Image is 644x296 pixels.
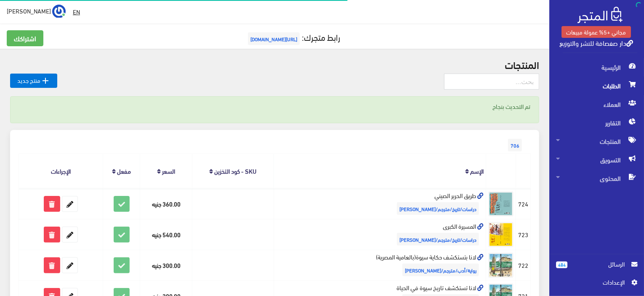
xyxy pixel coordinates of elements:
a: دار صفصافة للنشر والتوزيع [559,37,633,49]
td: 300.00 جنيه [140,250,192,281]
u: EN [73,6,80,17]
a: ... [PERSON_NAME] [7,4,66,18]
span: 484 [556,262,567,268]
td: 723 [516,219,531,250]
img: lana-btstkshf-hkay-syobalaaamy-almsry.jpg [488,253,514,278]
span: الرسائل [574,259,625,269]
img: almsyr-alkbr.jpg [488,222,514,247]
td: 360.00 جنيه [140,188,192,219]
td: المسيرة الكبرى [274,219,486,250]
td: لانا بتستكشف حكاية سيوة(بالعامية المصرية) [274,250,486,281]
span: المنتجات [556,132,637,151]
td: 722 [516,250,531,281]
a: الإسم [470,165,484,177]
a: التقارير [549,114,644,132]
span: العملاء [556,95,637,114]
a: مفعل [117,165,131,177]
span: 706 [508,139,522,151]
td: طريق الحرير الصيني [274,188,486,219]
span: [URL][DOMAIN_NAME] [248,32,300,45]
span: المحتوى [556,169,637,188]
p: تم التحديث بنجاح [19,102,530,111]
h2: المنتجات [10,59,539,70]
img: tryk-alhryr-alsyny.jpg [488,191,514,217]
span: دراسات/تاريخ/مترجم/[PERSON_NAME] [397,233,479,246]
span: اﻹعدادات [563,277,624,287]
a: الرئيسية [549,58,644,77]
span: التسويق [556,151,637,169]
th: الإجراءات [19,153,103,188]
i:  [40,76,51,86]
a: المنتجات [549,132,644,151]
a: 484 الرسائل [556,259,637,277]
a: الطلبات [549,77,644,95]
span: الطلبات [556,77,637,95]
a: رابط متجرك:[URL][DOMAIN_NAME] [246,29,341,45]
a: المحتوى [549,169,644,188]
a: اﻹعدادات [556,277,637,291]
a: منتج جديد [10,74,57,88]
img: ... [52,5,66,18]
span: رواية/أدب/مترجم/[PERSON_NAME] [402,264,479,276]
a: السعر [162,165,175,177]
span: الرئيسية [556,58,637,77]
td: 724 [516,188,531,219]
td: 540.00 جنيه [140,219,192,250]
a: العملاء [549,95,644,114]
span: [PERSON_NAME] [7,5,51,16]
a: مجاني +5% عمولة مبيعات [562,26,631,38]
span: التقارير [556,114,637,132]
a: اشتراكك [7,30,43,46]
a: EN [69,4,83,19]
input: بحث... [444,74,539,90]
span: دراسات/تاريخ/مترجم/[PERSON_NAME] [397,202,479,215]
img: . [577,7,623,23]
a: SKU - كود التخزين [214,165,256,177]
